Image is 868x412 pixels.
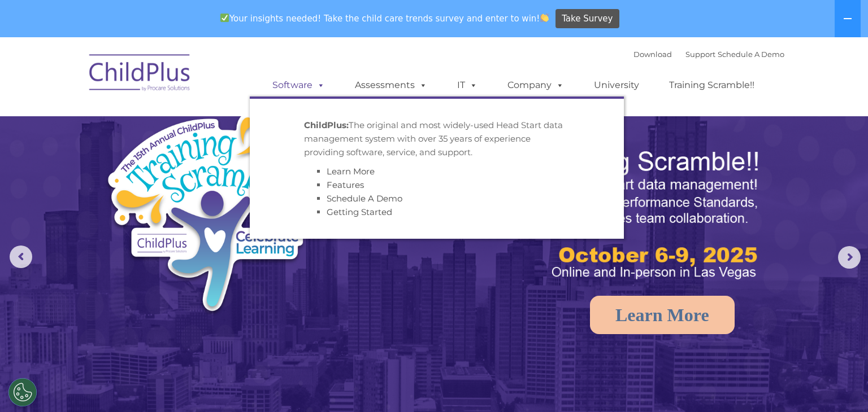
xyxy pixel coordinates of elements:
[157,121,205,129] span: Phone number
[157,74,192,83] span: Last name
[8,378,37,406] button: Cookies Settings
[633,50,784,59] font: |
[685,50,715,59] a: Support
[304,120,349,130] strong: ChildPlus:
[562,9,613,29] span: Take Survey
[555,9,619,29] a: Take Survey
[583,74,650,97] a: University
[496,74,575,97] a: Company
[658,74,766,97] a: Training Scramble!!
[220,14,229,22] img: ✅
[327,193,402,204] a: Schedule A Demo
[327,166,375,177] a: Learn More
[718,50,784,59] a: Schedule A Demo
[540,14,549,22] img: 👏
[327,207,392,217] a: Getting Started
[446,74,489,97] a: IT
[261,74,336,97] a: Software
[215,7,554,29] span: Your insights needed! Take the child care trends survey and enter to win!
[344,74,439,97] a: Assessments
[590,296,735,334] a: Learn More
[327,179,364,190] a: Features
[84,46,197,103] img: ChildPlus by Procare Solutions
[633,50,672,59] a: Download
[304,119,570,159] p: The original and most widely-used Head Start data management system with over 35 years of experie...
